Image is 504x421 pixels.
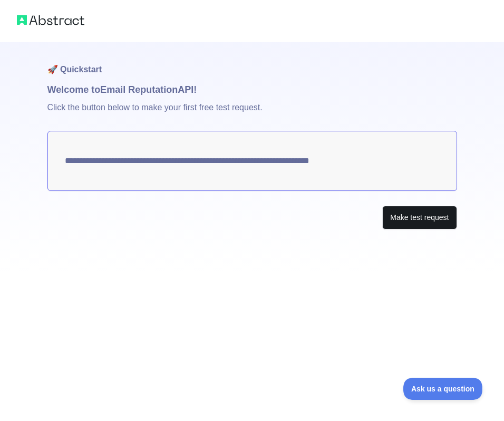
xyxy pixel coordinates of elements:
button: Make test request [382,206,457,229]
h1: 🚀 Quickstart [47,42,457,82]
iframe: Toggle Customer Support [403,378,483,400]
img: Abstract logo [17,13,84,27]
h1: Welcome to Email Reputation API! [47,82,457,97]
p: Click the button below to make your first free test request. [47,97,457,131]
